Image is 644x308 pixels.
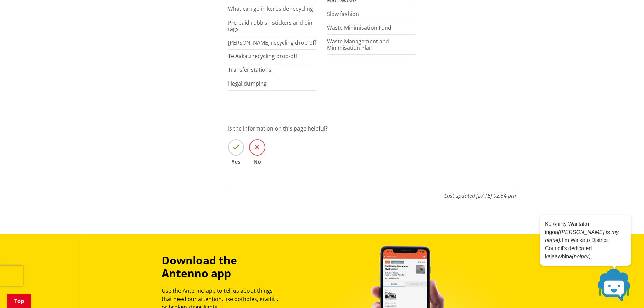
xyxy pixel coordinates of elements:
a: Waste Management and Minimisation Plan [327,38,389,51]
a: Top [7,294,31,308]
span: Yes [228,159,244,164]
h3: Download the Antenno app [162,254,284,280]
p: Last updated [DATE] 02:54 pm [228,185,516,200]
p: Ko Aunty Wai taku ingoa I’m Waikato District Council’s dedicated kaiaawhina . [545,220,626,261]
a: What can go in kerbside recycling [228,5,313,13]
a: [PERSON_NAME] recycling drop-off [228,39,316,46]
a: Transfer stations [228,66,271,73]
em: (helper) [572,254,591,259]
a: Waste Minimisation Fund [327,24,391,31]
p: Is the information on this page helpful? [228,124,516,133]
a: Illegal dumping [228,80,267,87]
a: Slow fashion [327,10,359,18]
a: Pre-paid rubbish stickers and bin tags [228,19,312,33]
a: Te Aakau recycling drop-off [228,52,297,60]
em: ([PERSON_NAME] is my name). [545,229,619,243]
span: No [249,159,265,164]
